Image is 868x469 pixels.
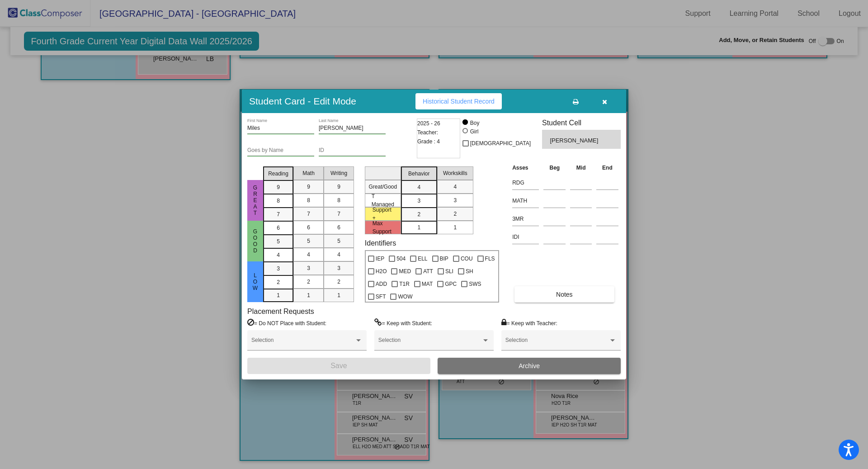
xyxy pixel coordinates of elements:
span: 7 [277,210,280,218]
span: 3 [277,265,280,273]
span: 1 [307,291,310,299]
span: ADD [376,279,387,289]
span: 2025 - 26 [417,119,440,128]
span: [PERSON_NAME] [550,136,600,145]
span: Workskills [443,169,467,177]
span: MED [399,266,411,277]
span: GPC [445,279,457,289]
span: Notes [556,291,573,298]
input: assessment [512,230,539,244]
span: WOW [398,291,412,302]
span: Archive [519,362,540,370]
span: Great [251,185,259,216]
h3: Student Cell [542,118,621,127]
div: Boy [470,119,480,127]
label: = Keep with Teacher: [501,318,557,327]
span: FLS [485,253,495,264]
span: Grade : 4 [417,137,440,146]
div: Girl [470,128,479,136]
span: 4 [277,251,280,259]
span: 9 [277,183,280,191]
h3: Student Card - Edit Mode [249,95,356,107]
span: COU [461,253,473,264]
span: 4 [417,183,420,191]
span: 1 [337,291,340,299]
button: Historical Student Record [415,93,502,109]
span: Low [251,272,259,291]
span: ATT [423,266,433,277]
span: MAT [422,279,433,289]
span: Writing [330,169,347,177]
span: 4 [307,251,310,259]
span: 8 [277,197,280,205]
th: Asses [510,163,541,173]
input: assessment [512,194,539,208]
span: SWS [469,279,481,289]
button: Archive [438,358,621,374]
span: 3 [417,197,420,205]
span: 3 [337,264,340,272]
span: 5 [307,237,310,245]
button: Save [247,358,430,374]
span: IEP [376,253,384,264]
span: 6 [337,223,340,232]
span: 8 [337,196,340,204]
span: T1R [399,279,410,289]
span: ELL [418,253,427,264]
th: End [594,163,621,173]
span: 4 [337,251,340,259]
input: goes by name [247,147,314,154]
label: Identifiers [365,239,396,247]
span: 9 [307,183,310,191]
span: 2 [307,278,310,286]
span: BIP [440,253,448,264]
input: assessment [512,212,539,226]
span: 1 [453,223,457,232]
span: 5 [337,237,340,245]
th: Mid [568,163,594,173]
input: assessment [512,176,539,189]
span: 6 [277,224,280,232]
th: Beg [541,163,568,173]
span: 6 [307,223,310,232]
span: Reading [268,170,288,178]
span: 2 [277,278,280,286]
span: 1 [417,223,420,232]
span: 504 [396,253,406,264]
span: 5 [277,237,280,246]
span: Math [302,169,315,177]
span: Teacher: [417,128,438,137]
span: Good [251,228,259,254]
span: SLI [445,266,453,277]
span: 9 [337,183,340,191]
label: Placement Requests [247,307,314,316]
span: H2O [376,266,387,277]
button: Notes [514,286,614,303]
span: 3 [453,196,457,204]
label: = Keep with Student: [374,318,432,327]
span: Save [330,362,347,370]
span: 3 [307,264,310,272]
span: 8 [307,196,310,204]
span: 1 [277,291,280,299]
span: Behavior [408,170,429,178]
span: [DEMOGRAPHIC_DATA] [470,138,531,149]
label: = Do NOT Place with Student: [247,318,326,327]
span: 7 [307,210,310,218]
span: 2 [417,210,420,218]
span: 2 [453,210,457,218]
span: SFT [376,291,386,302]
span: SH [466,266,473,277]
span: 7 [337,210,340,218]
span: 4 [453,183,457,191]
span: Historical Student Record [423,98,495,105]
span: 2 [337,278,340,286]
